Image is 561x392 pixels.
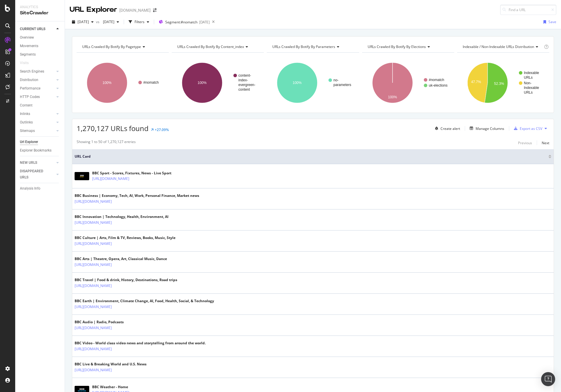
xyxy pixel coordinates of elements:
[272,44,335,49] span: URLs Crawled By Botify By parameters
[238,78,248,82] text: index-
[388,95,397,99] text: 100%
[135,19,144,24] div: Filters
[165,20,197,25] span: Segment: #nomatch
[75,262,112,268] a: [URL][DOMAIN_NAME]
[96,19,101,24] span: vs
[512,124,542,133] button: Export as CSV
[75,220,112,226] a: [URL][DOMAIN_NAME]
[20,85,55,92] a: Performance
[77,57,169,108] svg: A chart.
[20,185,40,192] div: Analysis Info
[20,147,61,154] a: Explorer Bookmarks
[77,123,149,133] span: 1,270,127 URLs found
[467,125,504,132] button: Manage Columns
[20,160,37,166] div: NEW URLS
[238,87,250,92] text: content
[238,83,255,87] text: evergreen-
[20,51,36,58] div: Segments
[119,7,151,13] div: [DOMAIN_NAME]
[82,44,141,49] span: URLs Crawled By Botify By pagetype
[20,128,55,134] a: Sitemaps
[520,126,542,131] div: Export as CSV
[75,298,214,304] div: BBC Earth | Environment, Climate Change, AI, Food, Health, Social, & Technology
[20,119,55,125] a: Outlinks
[177,44,244,49] span: URLs Crawled By Botify By content_index
[20,111,30,117] div: Inlinks
[20,60,35,66] a: Visits
[75,283,112,289] a: [URL][DOMAIN_NAME]
[75,241,112,247] a: [URL][DOMAIN_NAME]
[75,304,112,310] a: [URL][DOMAIN_NAME]
[176,42,259,51] h4: URLs Crawled By Botify By content_index
[20,51,61,58] a: Segments
[20,94,40,100] div: HTTP Codes
[238,73,251,78] text: content-
[368,44,426,49] span: URLs Crawled By Botify By elections
[20,139,38,145] div: Url Explorer
[20,60,29,66] div: Visits
[20,185,61,192] a: Analysis Info
[362,57,454,108] svg: A chart.
[75,193,199,198] div: BBC Business | Economy, Tech, AI, Work, Personal Finance, Market news
[20,102,61,109] a: Content
[75,319,137,325] div: BBC Audio | Radio, Podcasts
[20,139,61,145] a: Url Explorer
[20,68,44,75] div: Search Engines
[20,43,38,49] div: Movements
[548,19,556,24] div: Save
[75,154,547,159] span: URL Card
[20,26,45,32] div: CURRENT URLS
[70,17,96,27] button: [DATE]
[524,86,539,90] text: Indexable
[541,372,555,386] div: Open Intercom Messenger
[126,17,152,27] button: Filters
[75,172,89,180] img: main image
[542,140,549,145] div: Next
[20,43,61,49] a: Movements
[75,199,112,204] a: [URL][DOMAIN_NAME]
[524,75,533,80] text: URLs
[153,8,156,12] div: arrow-right-arrow-left
[457,57,549,108] svg: A chart.
[20,85,40,92] div: Performance
[20,10,60,16] div: SiteCrawler
[518,140,532,145] div: Previous
[20,35,61,41] a: Overview
[81,42,164,51] h4: URLs Crawled By Botify By pagetype
[440,126,460,131] div: Create alert
[92,384,155,390] div: BBC Weather - Home
[75,341,206,346] div: BBC Video - World class video news and storytelling from around the world.
[494,82,504,86] text: 52.3%
[156,17,210,27] button: Segment:#nomatch[DATE]
[518,139,532,146] button: Previous
[78,19,89,24] span: 2025 Aug. 20th
[20,111,55,117] a: Inlinks
[433,124,460,133] button: Create alert
[20,77,55,83] a: Distribution
[101,17,121,27] button: [DATE]
[75,214,168,219] div: BBC Innovation | Technology, Health, Environment, AI
[471,80,481,84] text: 47.7%
[20,77,38,83] div: Distribution
[267,57,359,108] svg: A chart.
[463,44,534,49] span: Indexable / Non-Indexable URLs distribution
[20,35,34,41] div: Overview
[75,235,175,240] div: BBC Culture | Arts, Film & TV, Reviews, Books, Music, Style
[155,127,169,132] div: +27.09%
[20,168,49,180] div: DISAPPEARED URLS
[542,139,549,146] button: Next
[524,90,533,94] text: URLs
[20,128,35,134] div: Sitemaps
[143,80,159,85] text: #nomatch
[20,94,55,100] a: HTTP Codes
[172,57,264,108] svg: A chart.
[429,83,448,87] text: uk-elections
[476,126,504,131] div: Manage Columns
[92,171,171,176] div: BBC Sport - Scores, Fixtures, News - Live Sport
[103,81,112,85] text: 100%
